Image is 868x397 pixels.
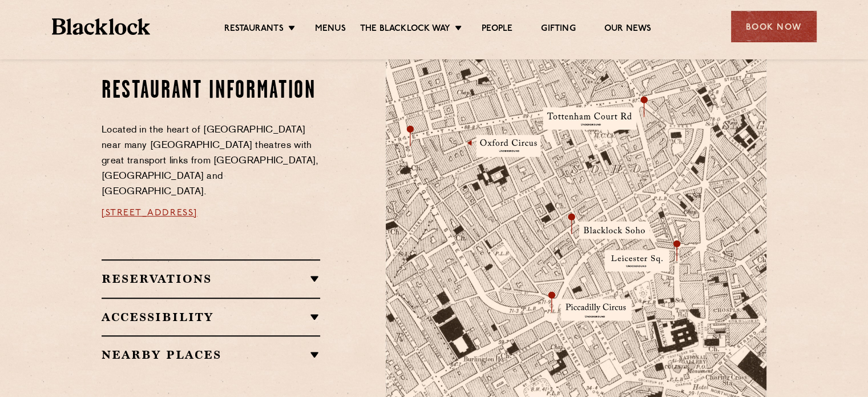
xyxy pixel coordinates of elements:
a: Restaurants [224,23,284,36]
a: The Blacklock Way [360,23,450,36]
a: [STREET_ADDRESS] [102,208,197,218]
a: Our News [604,23,652,36]
h2: Accessibility [102,310,320,324]
a: People [482,23,512,36]
p: Located in the heart of [GEOGRAPHIC_DATA] near many [GEOGRAPHIC_DATA] theatres with great transpo... [102,123,320,200]
a: Menus [315,23,346,36]
h2: Restaurant information [102,77,320,106]
h2: Reservations [102,272,320,286]
img: BL_Textured_Logo-footer-cropped.svg [52,18,151,35]
div: Book Now [731,11,817,42]
h2: Nearby Places [102,348,320,362]
a: Gifting [541,23,575,36]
